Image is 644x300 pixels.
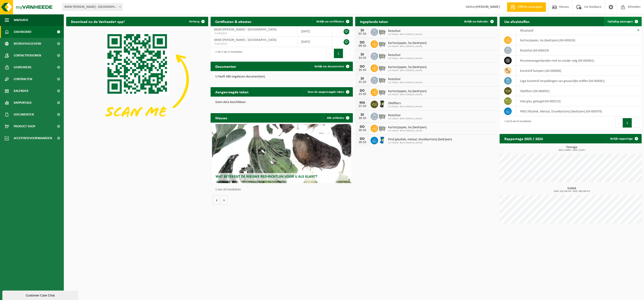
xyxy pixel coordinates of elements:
[14,85,28,97] span: Kalender
[214,42,294,46] span: VLA613531
[14,132,52,144] span: Acceptatievoorwaarden
[388,81,422,84] span: 10-739240 - BMW [PERSON_NAME]
[378,28,386,36] img: WB-2500-GAL-GY-01
[604,17,641,26] a: Ophaling aanvragen
[211,62,241,71] h2: Documenten
[326,49,334,58] button: Previous
[378,40,386,48] img: WB-2500-GAL-GY-01
[213,48,242,59] div: 1 tot 2 van 2 resultaten
[358,41,367,44] div: DO
[185,17,208,26] button: Verberg
[14,61,31,73] span: Gebruikers
[608,20,633,23] span: Ophaling aanvragen
[388,114,422,117] span: Restafval
[323,113,352,123] a: Alle artikelen
[358,117,367,120] div: 28-10
[14,73,32,85] span: Contracten
[500,134,548,143] h2: Rapportage 2025 / 2024
[358,77,367,81] div: DI
[358,53,367,56] div: DI
[606,134,641,143] a: Bekijk rapportage
[358,32,367,36] div: 07-10
[14,109,34,120] span: Documenten
[358,44,367,48] div: 09-10
[502,149,642,151] span: 2024: 0,890 t - 2025: 2,915 t
[615,118,623,128] button: Previous
[516,35,642,45] td: karton/papier, los (bedrijven) (04-000026)
[388,33,422,36] span: 10-739240 - BMW [PERSON_NAME]
[355,17,393,26] h2: Ingeplande taken
[358,129,367,132] div: 30-10
[388,102,422,105] span: Oliefilters
[334,49,343,58] button: 1
[388,117,422,120] span: 10-739240 - BMW [PERSON_NAME]
[358,125,367,129] div: DO
[189,20,199,23] span: Verberg
[378,88,386,96] img: WB-2500-GAL-GY-01
[304,87,352,97] a: Toon de aangevraagde taken
[311,62,352,71] a: Bekijk uw documenten
[378,64,386,72] img: WB-2500-GAL-GY-01
[388,69,427,72] span: 10-739240 - BMW [PERSON_NAME]
[316,20,344,23] span: Bekijk uw certificaten
[215,188,350,191] p: 1 van 10 resultaten
[388,129,427,132] span: 10-739240 - BMW [PERSON_NAME]
[388,138,452,141] span: Pmd (plastiek, metaal, drankkartons) (bedrijven)
[388,57,422,60] span: 10-739240 - BMW [PERSON_NAME]
[307,90,344,94] span: Toon de aangevraagde taken
[623,118,632,128] button: 1
[212,124,351,183] a: Wat betekent de nieuwe RED-richtlijn voor u als klant?
[298,37,332,47] td: [DATE]
[632,118,639,128] button: Next
[516,76,642,86] td: lege kunststof verpakkingen van gevaarlijke stoffen (04-000081)
[388,41,427,45] span: Karton/papier, los (bedrijven)
[388,29,422,33] span: Restafval
[516,56,642,66] td: personenwagenbanden met en zonder velg (04-000061)
[378,52,386,60] img: WB-2500-GAL-GY-01
[214,32,294,35] span: VLA902824
[378,124,386,132] img: WB-2500-GAL-GY-01
[516,86,642,96] td: oliefilters (04-000092)
[343,49,350,58] button: Next
[358,69,367,72] div: 16-10
[516,96,642,106] td: vlak glas, gelaagd (04-000213)
[358,113,367,117] div: DI
[388,93,427,96] span: 10-739240 - BMW [PERSON_NAME]
[358,101,367,105] div: MA
[460,17,497,26] a: Bekijk uw kalender
[378,112,386,120] img: WB-2500-GAL-GY-01
[216,175,317,179] span: Wat betekent de nieuwe RED-richtlijn voor u als klant?
[502,187,642,193] h3: Kubiek
[378,76,386,84] img: WB-2500-GAL-GY-01
[502,190,642,193] span: 2024: 229,140 m3 - 2025: 206,260 m3
[14,50,41,61] span: Contactpersonen
[388,90,427,93] span: Karton/papier, los (bedrijven)
[358,81,367,84] div: 21-10
[66,17,129,26] h2: Download nu de Vanheede+ app!
[358,56,367,60] div: 14-10
[388,77,422,81] span: Restafval
[516,66,642,76] td: kunststof bumpers (04-000066)
[358,137,367,141] div: DO
[464,20,488,23] span: Bekijk uw kalender
[313,17,352,26] a: Bekijk uw certificaten
[215,75,348,78] p: U heeft 480 ongelezen document(en).
[502,146,642,151] h3: Tonnage
[214,28,277,31] span: BMW [PERSON_NAME] - [GEOGRAPHIC_DATA]
[520,29,533,33] span: Afvalstof
[388,65,427,69] span: Karton/papier, los (bedrijven)
[2,290,79,300] iframe: chat widget
[388,126,427,129] span: Karton/papier, los (bedrijven)
[214,38,277,42] span: BMW [PERSON_NAME] - [GEOGRAPHIC_DATA]
[62,4,123,11] span: BMW DE MEY-VERHELST - OOSTENDE
[358,141,367,144] div: 30-10
[211,87,253,96] h2: Aangevraagde taken
[388,53,422,57] span: Restafval
[66,26,208,133] img: Download de VHEPlus App
[14,26,31,38] span: Dashboard
[358,105,367,108] div: 27-10
[516,45,642,56] td: restafval (04-000029)
[378,136,386,144] img: WB-0240-HPE-BE-01
[63,4,122,10] span: BMW DE MEY-VERHELST - OOSTENDE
